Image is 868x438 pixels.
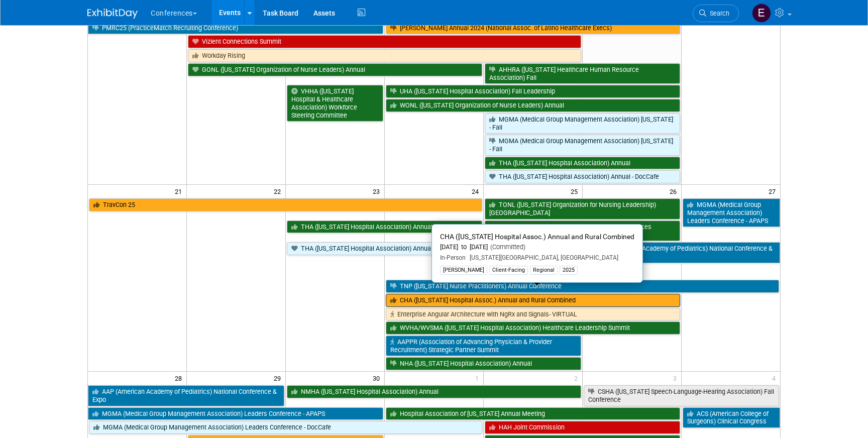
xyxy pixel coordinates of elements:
a: TravCon 25 [89,198,482,211]
a: VHHA ([US_STATE] Hospital & Healthcare Association) Workforce Steering Committee [287,85,383,122]
span: 23 [372,185,384,197]
a: GONL ([US_STATE] Organization of Nurse Leaders) Annual [188,63,482,76]
a: PMRC25 (PracticeMatch Recruiting Conference) [88,22,383,35]
a: TONL ([US_STATE] Organization for Nursing Leadership) [GEOGRAPHIC_DATA] [485,198,680,219]
a: Hospital Association of [US_STATE] Annual Meeting [386,407,680,420]
span: 21 [174,185,186,197]
a: AAP (American Academy of Pediatrics) National Conference & Expo [584,242,780,263]
a: Enterprise Angular Architecture with NgRx and Signals- VIRTUAL [386,308,680,321]
a: MGMA (Medical Group Management Association) [US_STATE] - Fall [485,135,680,155]
a: AAP (American Academy of Pediatrics) National Conference & Expo [88,385,284,406]
span: (Committed) [488,243,525,251]
span: CHA ([US_STATE] Hospital Assoc.) Annual and Rural Combined [440,233,634,241]
a: AHHRA ([US_STATE] Healthcare Human Resource Association) Fall [485,63,680,84]
div: Client-Facing [489,266,528,275]
a: CSHA ([US_STATE] Speech-Language-Hearing Association) Fall Conference [584,385,779,406]
a: UHA ([US_STATE] Hospital Association) Fall Leadership [386,85,680,98]
a: TNP ([US_STATE] Nurse Practitioners) Annual Conference [386,280,779,293]
span: 4 [771,372,780,384]
span: 3 [672,372,681,384]
span: 1 [474,372,483,384]
a: Search [693,5,739,22]
a: WVHA/WVSMA ([US_STATE] Hospital Association) Healthcare Leadership Summit [386,321,680,335]
a: [PERSON_NAME] Annual 2024 (National Assoc. of Latino Healthcare Execs) [386,22,680,35]
a: MGMA (Medical Group Management Association) [US_STATE] - Fall [485,113,680,134]
span: 29 [273,372,285,384]
a: CHA ([US_STATE] Hospital Assoc.) Annual and Rural Combined [386,294,680,307]
div: Regional [530,266,558,275]
div: [DATE] to [DATE] [440,243,634,252]
a: Vizient Connections Summit [188,35,581,48]
a: AAPPR (Association of Advancing Physician & Provider Recruitment) Strategic Partner Summit [386,336,581,356]
a: THA ([US_STATE] Hospital Association) Annual - DocCafe [485,170,680,183]
a: TSHHRA (TN Society of Healthcare Human Resources Administration) [485,221,680,241]
a: WONL ([US_STATE] Organization of Nurse Leaders) Annual [386,99,680,112]
span: 24 [471,185,483,197]
a: THA ([US_STATE] Hospital Association) Annual [287,221,482,234]
span: 26 [669,185,681,197]
span: 22 [273,185,285,197]
a: MGMA (Medical Group Management Association) Leaders Conference - APAPS [683,198,780,227]
span: [US_STATE][GEOGRAPHIC_DATA], [GEOGRAPHIC_DATA] [466,254,618,261]
a: THA ([US_STATE] Hospital Association) Annual [485,157,680,170]
span: 30 [372,372,384,384]
span: 2 [573,372,582,384]
div: [PERSON_NAME] [440,266,487,275]
a: NMHA ([US_STATE] Hospital Association) Annual [287,385,581,398]
img: ExhibitDay [87,9,138,19]
a: NHA ([US_STATE] Hospital Association) Annual [386,357,581,370]
a: MGMA (Medical Group Management Association) Leaders Conference - DocCafe [89,421,482,434]
a: HAH Joint Commission [485,421,680,434]
div: 2025 [560,266,578,275]
a: ACS (American College of Surgeons) Clinical Congress [683,407,780,428]
a: THA ([US_STATE] Hospital Association) Annual - DocCafe [287,242,482,255]
span: In-Person [440,254,466,261]
span: Search [706,10,729,17]
a: MGMA (Medical Group Management Association) Leaders Conference - APAPS [88,407,383,420]
a: Workday Rising [188,49,581,62]
img: Erin Anderson [752,4,771,23]
span: 27 [768,185,780,197]
span: 28 [174,372,186,384]
span: 25 [570,185,582,197]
